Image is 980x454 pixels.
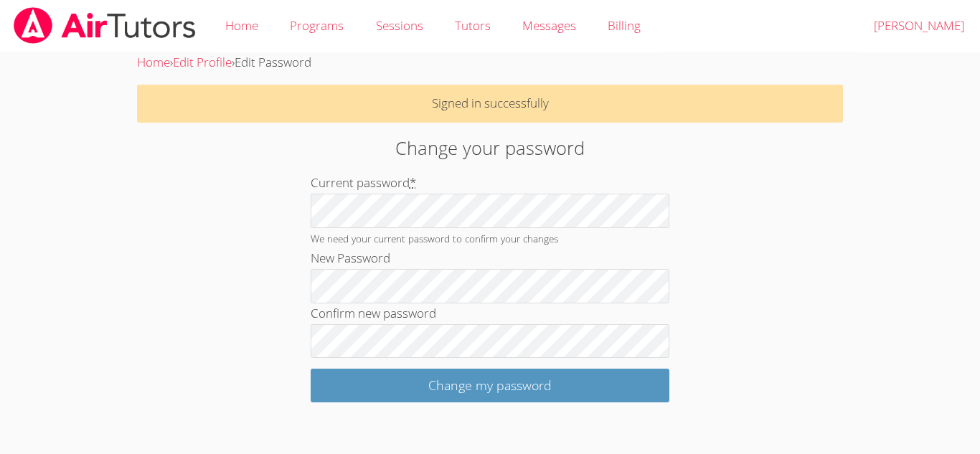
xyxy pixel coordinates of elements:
img: airtutors_banner-c4298cdbf04f3fff15de1276eac7730deb9818008684d7c2e4769d2f7ddbe033.png [12,7,197,44]
span: Edit Password [235,54,311,70]
p: Signed in successfully [137,85,843,123]
input: Change my password [311,369,669,402]
label: New Password [311,250,390,266]
div: › › [137,52,843,73]
abbr: required [410,174,416,191]
small: We need your current password to confirm your changes [311,232,558,245]
label: Current password [311,174,416,191]
label: Confirm new password [311,305,436,321]
a: Edit Profile [173,54,232,70]
span: Messages [522,17,576,34]
h2: Change your password [225,134,755,161]
a: Home [137,54,170,70]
